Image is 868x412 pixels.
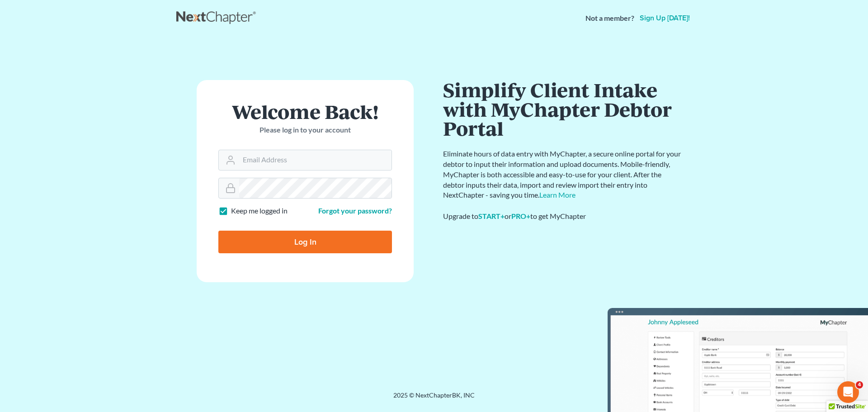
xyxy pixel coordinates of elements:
p: Please log in to your account [218,125,392,135]
strong: Not a member? [585,13,634,24]
a: Learn More [539,190,576,199]
p: Eliminate hours of data entry with MyChapter, a secure online portal for your debtor to input the... [443,149,683,200]
a: START+ [478,212,505,220]
a: Sign up [DATE]! [638,14,692,22]
input: Email Address [239,150,392,170]
h1: Welcome Back! [218,102,392,121]
span: 4 [856,381,863,388]
label: Keep me logged in [231,206,288,216]
a: PRO+ [511,212,530,220]
a: Forgot your password? [318,206,392,215]
div: Upgrade to or to get MyChapter [443,211,683,222]
h1: Simplify Client Intake with MyChapter Debtor Portal [443,80,683,138]
input: Log In [218,231,392,253]
div: 2025 © NextChapterBK, INC [176,391,692,407]
iframe: Intercom live chat [837,381,859,403]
